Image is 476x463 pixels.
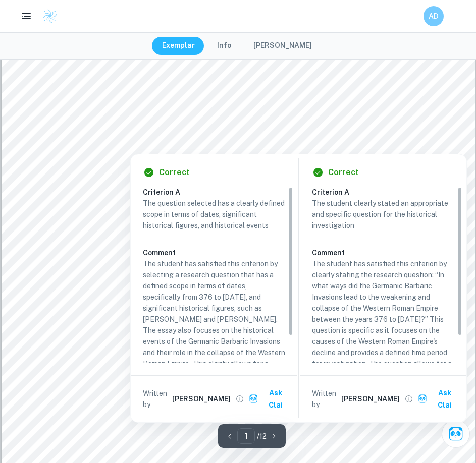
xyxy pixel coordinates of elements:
img: clai.svg [418,394,428,403]
h6: AD [428,11,440,22]
img: Clastify logo [42,9,58,24]
h6: Comment [143,247,285,258]
button: AD [424,6,444,26]
h6: Correct [159,166,190,179]
p: The question selected has a clearly defined scope in terms of dates, significant historical figur... [143,198,285,231]
button: [PERSON_NAME] [243,37,322,55]
h6: Comment [312,247,454,258]
p: Written by [312,388,339,410]
p: / 12 [257,431,267,442]
p: Written by [143,388,170,410]
button: Ask Clai [416,384,462,414]
button: Info [207,37,241,55]
button: Ask Clai [442,420,470,448]
button: View full profile [233,392,247,406]
h6: [PERSON_NAME] [172,393,231,404]
p: The student clearly stated an appropriate and specific question for the historical investigation [312,198,454,231]
h6: Correct [328,166,359,179]
button: Ask Clai [247,384,293,414]
span: weakening and collapse of the Western Roman Empire between the years 376 to 476 [70,128,407,138]
h6: Criterion A [312,187,462,198]
span: IB History Internal Assessment [179,97,297,106]
p: The student has satisfied this criterion by selecting a research question that has a defined scop... [143,258,285,391]
a: Clastify logo [36,9,58,24]
p: The student has satisfied this criterion by clearly stating the research question: “In what ways ... [312,258,454,391]
button: View full profile [402,392,416,406]
button: Exemplar [152,37,205,55]
span: BCE?= [226,141,250,150]
h6: Criterion A [143,187,293,198]
h6: [PERSON_NAME] [341,393,400,404]
img: clai.svg [249,394,258,403]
